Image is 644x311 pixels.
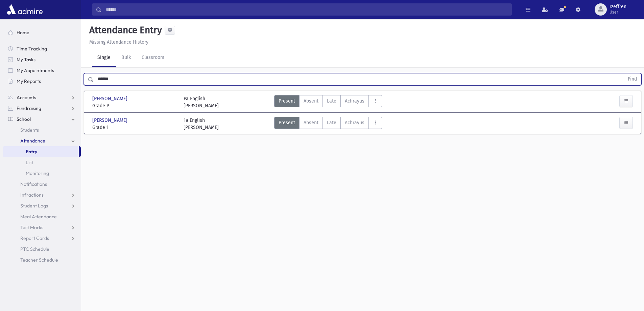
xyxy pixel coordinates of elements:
[3,135,81,146] a: Attendance
[3,244,81,254] a: PTC Schedule
[17,78,41,84] span: My Reports
[274,95,382,109] div: AttTypes
[20,192,44,198] span: Infractions
[327,97,336,105] span: Late
[3,200,81,211] a: Student Logs
[102,3,511,16] input: Search
[92,95,129,102] span: [PERSON_NAME]
[5,3,44,16] img: AdmirePro
[17,46,47,52] span: Time Tracking
[3,43,81,54] a: Time Tracking
[92,48,116,67] a: Single
[92,117,129,124] span: [PERSON_NAME]
[274,117,382,131] div: AttTypes
[20,235,49,241] span: Report Cards
[3,179,81,190] a: Notifications
[624,73,641,85] button: Find
[20,224,43,230] span: Test Marks
[304,119,318,126] span: Absent
[184,117,219,131] div: 1a English [PERSON_NAME]
[26,149,37,155] span: Entry
[17,67,54,73] span: My Appointments
[610,9,626,15] span: User
[20,181,47,187] span: Notifications
[26,170,49,176] span: Monitoring
[20,246,49,252] span: PTC Schedule
[92,124,177,131] span: Grade 1
[87,39,148,45] a: Missing Attendance History
[3,233,81,244] a: Report Cards
[89,39,148,45] u: Missing Attendance History
[279,119,295,126] span: Present
[17,116,31,122] span: School
[3,254,81,265] a: Teacher Schedule
[17,105,41,111] span: Fundraising
[3,103,81,114] a: Fundraising
[345,119,364,126] span: Achrayus
[116,48,136,67] a: Bulk
[3,54,81,65] a: My Tasks
[3,27,81,38] a: Home
[279,97,295,105] span: Present
[20,257,58,263] span: Teacher Schedule
[3,222,81,233] a: Test Marks
[92,102,177,109] span: Grade P
[327,119,336,126] span: Late
[20,138,45,144] span: Attendance
[17,29,29,36] span: Home
[20,203,48,209] span: Student Logs
[3,125,81,135] a: Students
[136,48,170,67] a: Classroom
[3,190,81,200] a: Infractions
[3,157,81,168] a: List
[3,146,79,157] a: Entry
[3,168,81,179] a: Monitoring
[304,97,318,105] span: Absent
[20,214,57,220] span: Meal Attendance
[87,24,162,36] h5: Attendance Entry
[20,127,39,133] span: Students
[17,57,35,63] span: My Tasks
[3,65,81,76] a: My Appointments
[3,211,81,222] a: Meal Attendance
[345,97,364,105] span: Achrayus
[3,76,81,87] a: My Reports
[17,94,36,101] span: Accounts
[26,159,33,165] span: List
[3,114,81,125] a: School
[184,95,219,109] div: Pa English [PERSON_NAME]
[3,92,81,103] a: Accounts
[610,4,626,9] span: rzeffren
